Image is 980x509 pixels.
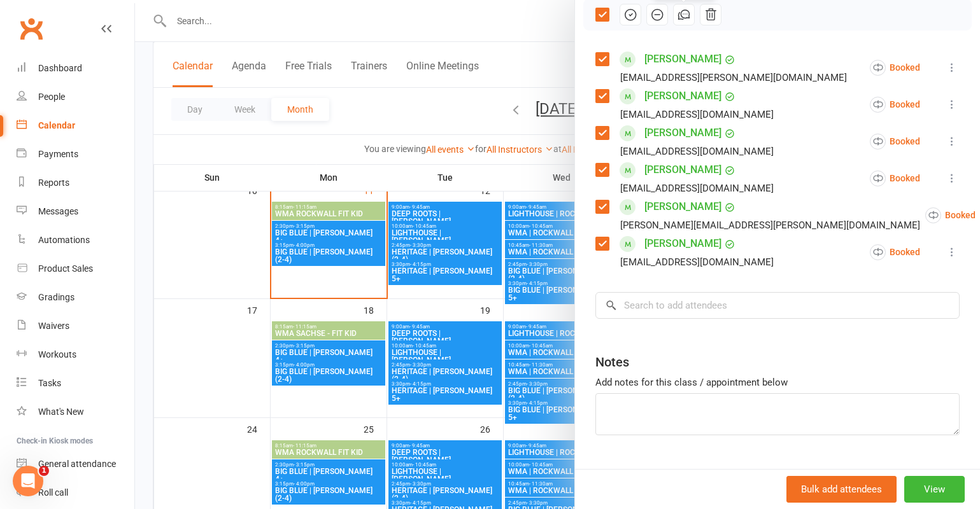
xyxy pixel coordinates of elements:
button: Bulk add attendees [786,476,897,503]
div: [EMAIL_ADDRESS][DOMAIN_NAME] [620,106,774,123]
a: Product Sales [17,254,134,283]
a: Tasks [17,369,134,398]
div: Tasks [38,378,61,388]
div: Waivers [38,321,69,331]
div: Calendar [38,120,75,130]
div: Booked [870,171,920,186]
a: [PERSON_NAME] [644,197,721,217]
a: Dashboard [17,54,134,83]
a: [PERSON_NAME] [644,49,721,69]
div: General attendance [38,459,116,469]
a: What's New [17,398,134,426]
div: Booked [870,244,920,260]
iframe: Intercom live chat [13,466,43,496]
a: Clubworx [15,13,47,45]
div: Payments [38,149,78,159]
div: Add notes for this class / appointment below [595,375,960,390]
div: People [38,92,65,102]
a: Workouts [17,340,134,369]
a: Roll call [17,478,134,507]
div: [PERSON_NAME][EMAIL_ADDRESS][PERSON_NAME][DOMAIN_NAME] [620,217,920,234]
div: Gradings [38,292,75,302]
div: Booked [870,60,920,76]
div: Dashboard [38,63,82,73]
a: Payments [17,140,134,169]
a: Automations [17,226,134,254]
div: [EMAIL_ADDRESS][DOMAIN_NAME] [620,180,774,197]
a: [PERSON_NAME] [644,160,721,180]
div: Product Sales [38,263,93,274]
div: What's New [38,407,84,417]
a: General attendance kiosk mode [17,450,134,478]
button: View [904,476,965,503]
a: [PERSON_NAME] [644,234,721,254]
a: People [17,83,134,111]
a: Gradings [17,283,134,312]
div: Automations [38,235,90,245]
div: Booked [870,97,920,113]
a: [PERSON_NAME] [644,123,721,143]
a: [PERSON_NAME] [644,86,721,106]
div: [EMAIL_ADDRESS][DOMAIN_NAME] [620,143,774,160]
input: Search to add attendees [595,292,960,319]
div: Messages [38,206,78,216]
a: Calendar [17,111,134,140]
div: Booked [870,134,920,150]
a: Waivers [17,312,134,340]
div: Booked [925,207,976,223]
a: Reports [17,169,134,197]
div: [EMAIL_ADDRESS][PERSON_NAME][DOMAIN_NAME] [620,69,847,86]
span: 1 [39,466,49,476]
div: Workouts [38,349,76,359]
div: [EMAIL_ADDRESS][DOMAIN_NAME] [620,254,774,270]
div: Reports [38,178,69,188]
div: Notes [595,353,629,371]
div: Roll call [38,487,68,498]
a: Messages [17,197,134,226]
